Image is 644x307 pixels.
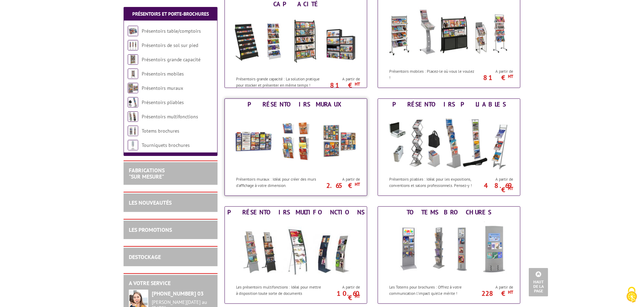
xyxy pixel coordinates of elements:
[478,284,513,290] span: A partir de
[236,76,322,88] p: Présentoirs grande capacité : La solution pratique pour stocker et présenter en même temps !
[478,176,513,182] span: A partir de
[355,293,360,299] sup: HT
[236,176,322,188] p: Présentoirs muraux : Idéal pour créer des murs d'affichage à votre dimension.
[142,85,183,91] a: Présentoirs muraux
[378,206,520,304] a: Totems brochures Totems brochures Les Totems pour brochures : Offrez à votre communication l’impa...
[474,183,513,192] p: 48.69 €
[142,42,198,48] a: Présentoirs de sol sur pied
[128,83,138,93] img: Présentoirs muraux
[225,99,367,196] a: Présentoirs muraux Présentoirs muraux Présentoirs muraux : Idéal pour créer des murs d'affichage ...
[385,218,513,281] img: Totems brochures
[236,284,322,296] p: Les présentoirs multifonctions : Idéal pour mettre à disposition toute sorte de documents
[385,2,513,65] img: Présentoirs mobiles
[355,181,360,187] sup: HT
[508,73,513,79] sup: HT
[128,126,138,136] img: Totems brochures
[142,99,184,105] a: Présentoirs pliables
[380,101,518,108] div: Présentoirs pliables
[128,69,138,79] img: Présentoirs mobiles
[389,176,476,188] p: Présentoirs pliables : Idéal pour les expositions, conventions et salons professionnels. Pensez-y !
[225,206,367,304] a: Présentoirs multifonctions Présentoirs multifonctions Les présentoirs multifonctions : Idéal pour...
[231,110,360,173] img: Présentoirs muraux
[324,176,360,182] span: A partir de
[142,142,190,148] a: Tourniquets brochures
[128,140,138,150] img: Tourniquets brochures
[142,71,184,77] a: Présentoirs mobiles
[355,81,360,87] sup: HT
[389,284,476,296] p: Les Totems pour brochures : Offrez à votre communication l’impact qu’elle mérite !
[321,291,360,300] p: 10.60 €
[529,268,548,297] a: Haut de la page
[324,284,360,290] span: A partir de
[129,167,165,180] a: FABRICATIONS"Sur Mesure"
[142,128,179,134] a: Totems brochures
[478,69,513,74] span: A partir de
[474,291,513,296] p: 228 €
[128,26,138,36] img: Présentoirs table/comptoirs
[128,111,138,122] img: Présentoirs multifonctions
[324,76,360,82] span: A partir de
[321,83,360,87] p: 81 €
[152,290,204,297] strong: [PHONE_NUMBER] 03
[142,113,198,120] a: Présentoirs multifonctions
[389,68,476,80] p: Présentoirs mobiles : Placez-le où vous le voulez !
[128,54,138,65] img: Présentoirs grande capacité
[378,99,520,196] a: Présentoirs pliables Présentoirs pliables Présentoirs pliables : Idéal pour les expositions, conv...
[623,286,641,304] img: Cookies (fenêtre modale)
[231,10,360,72] img: Présentoirs grande capacité
[142,56,201,63] a: Présentoirs grande capacité
[385,110,513,173] img: Présentoirs pliables
[380,208,518,216] div: Totems brochures
[129,253,161,260] a: DESTOCKAGE
[508,186,513,191] sup: HT
[620,283,644,307] button: Cookies (fenêtre modale)
[508,289,513,295] sup: HT
[132,11,209,17] a: Présentoirs et Porte-brochures
[129,280,212,286] h2: A votre service
[231,218,360,281] img: Présentoirs multifonctions
[142,28,201,34] a: Présentoirs table/comptoirs
[128,40,138,50] img: Présentoirs de sol sur pied
[129,226,172,233] a: LES PROMOTIONS
[321,183,360,188] p: 2.65 €
[129,199,172,206] a: LES NOUVEAUTÉS
[474,76,513,80] p: 81 €
[227,208,365,216] div: Présentoirs multifonctions
[128,97,138,108] img: Présentoirs pliables
[227,101,365,108] div: Présentoirs muraux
